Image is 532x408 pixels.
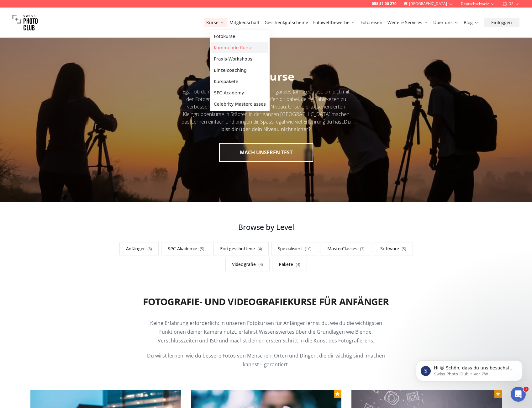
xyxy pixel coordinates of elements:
[161,242,211,255] a: SPC Akademie(5)
[211,98,268,110] a: Celebrity Masterclasses
[305,246,312,252] span: ( 10 )
[219,143,313,162] button: MACH UNSEREN TEST
[211,87,268,98] a: SPC Academy
[204,18,227,27] button: Kurse
[211,53,268,65] a: Praxis-Workshops
[524,387,529,392] span: 1
[257,246,262,252] span: ( 4 )
[385,18,431,27] button: Weitere Services
[181,88,351,133] div: Egal, ob du nur ein paar Stunden oder ein ganzes Jahr Zeit hast, um dich mit der Fotografie zu be...
[211,76,268,87] a: Kurspakete
[374,242,413,255] a: Software(5)
[119,242,159,255] a: Anfänger(8)
[402,246,406,252] span: ( 5 )
[461,18,481,27] button: Blog
[361,19,382,26] a: Fotoreisen
[313,19,356,26] a: Fotowettbewerbe
[311,18,358,27] button: Fotowettbewerbe
[433,19,459,26] a: Über uns
[143,296,389,307] h2: Fotografie- und Videografiekurse für Anfänger
[464,19,479,26] a: Blog
[229,19,260,26] a: Mitgliedschaft
[262,18,311,27] button: Geschenkgutscheine
[265,19,308,26] a: Geschenkgutscheine
[211,42,268,53] a: Kommende Kurse
[147,246,152,252] span: ( 8 )
[372,1,397,6] a: 058 51 00 270
[511,387,526,402] iframe: Intercom live chat
[211,31,268,42] a: Fotokurse
[272,258,307,271] a: Pakete(4)
[211,65,268,76] a: Einzelcoaching
[387,19,428,26] a: Weitere Services
[358,18,385,27] button: Fotoreisen
[431,18,461,27] button: Über uns
[407,347,532,391] iframe: Intercom notifications Nachricht
[213,242,269,255] a: Fortgeschrittene(4)
[360,246,365,252] span: ( 3 )
[146,319,387,345] p: Keine Erfahrung erforderlich: In unseren Fotokursen für Anfänger lernst du, wie du die wichtigste...
[321,242,371,255] a: MasterClasses(3)
[227,18,262,27] button: Mitgliedschaft
[484,18,519,27] button: Einloggen
[111,222,422,232] h3: Browse by Level
[271,242,318,255] a: Spezialisiert(10)
[296,262,300,267] span: ( 4 )
[206,19,224,26] a: Kurse
[200,246,204,252] span: ( 5 )
[225,258,270,271] a: Videografie(4)
[258,262,263,267] span: ( 4 )
[13,10,38,35] img: Swiss photo club
[146,351,387,369] p: Du wirst lernen, wie du bessere Fotos von Menschen, Orten und Dingen, die dir wichtig sind, mache...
